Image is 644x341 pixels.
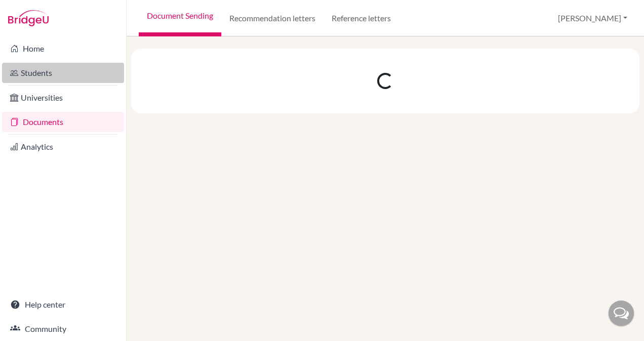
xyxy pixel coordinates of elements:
[2,137,124,157] a: Analytics
[2,319,124,339] a: Community
[2,63,124,83] a: Students
[2,88,124,108] a: Universities
[8,10,49,26] img: Bridge-U
[553,9,632,28] button: [PERSON_NAME]
[2,294,124,315] a: Help center
[2,112,124,132] a: Documents
[23,7,44,16] span: Help
[2,38,124,59] a: Home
